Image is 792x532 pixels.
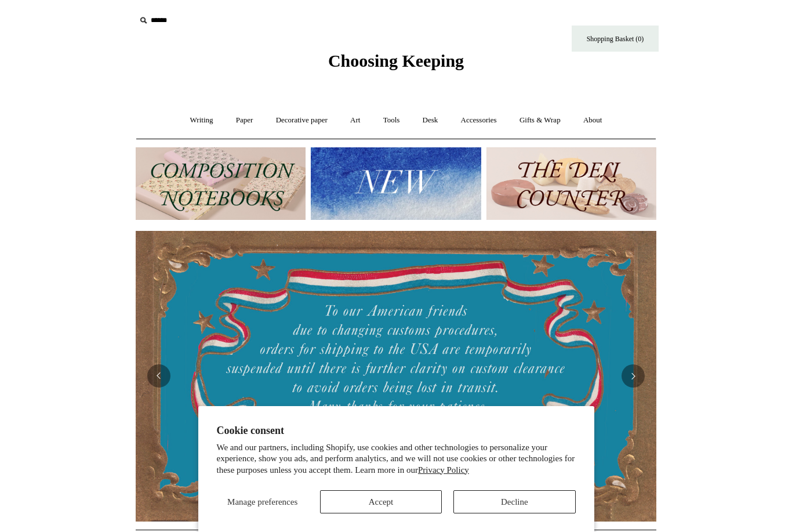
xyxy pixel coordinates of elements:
[573,105,613,136] a: About
[217,425,576,437] h2: Cookie consent
[217,490,308,513] button: Manage preferences
[320,490,442,513] button: Accept
[486,147,656,220] img: The Deli Counter
[266,105,338,136] a: Decorative paper
[328,51,464,70] span: Choosing Keeping
[226,105,264,136] a: Paper
[453,490,575,513] button: Decline
[509,105,571,136] a: Gifts & Wrap
[412,105,449,136] a: Desk
[451,105,507,136] a: Accessories
[136,147,306,220] img: 202302 Composition ledgers.jpg__PID:69722ee6-fa44-49dd-a067-31375e5d54ec
[328,60,464,68] a: Choosing Keeping
[180,105,224,136] a: Writing
[227,497,297,506] span: Manage preferences
[136,231,656,521] img: USA PSA .jpg__PID:33428022-6587-48b7-8b57-d7eefc91f15a
[311,147,481,220] img: New.jpg__PID:f73bdf93-380a-4a35-bcfe-7823039498e1
[147,364,170,388] button: Previous
[340,105,370,136] a: Art
[572,26,659,52] a: Shopping Basket (0)
[622,364,645,388] button: Next
[217,442,576,476] p: We and our partners, including Shopify, use cookies and other technologies to personalize your ex...
[418,465,469,475] a: Privacy Policy
[373,105,410,136] a: Tools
